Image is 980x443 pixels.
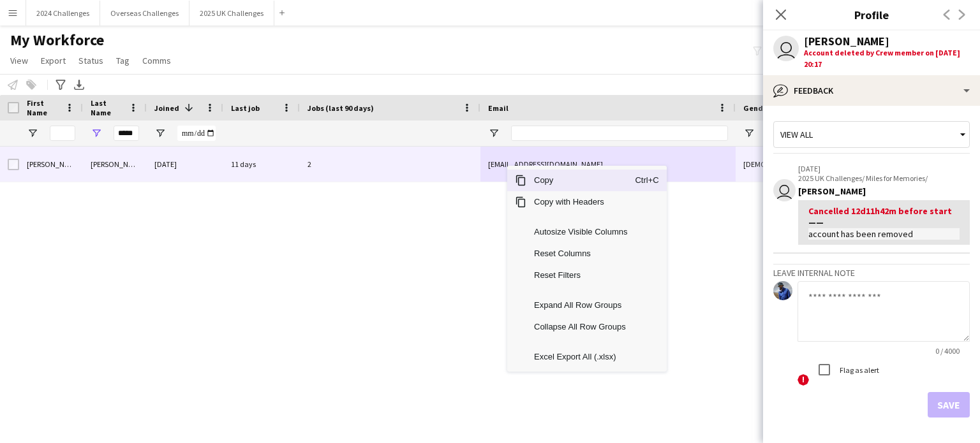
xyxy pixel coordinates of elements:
[773,267,970,279] h3: Leave internal note
[804,47,970,70] div: Account deleted by Crew member on [DATE] 20:17
[763,6,980,23] h3: Profile
[36,52,71,69] a: Export
[526,243,635,265] span: Reset Columns
[743,103,771,113] span: Gender
[507,166,667,372] div: Context Menu
[8,102,19,113] input: Column with Header Selection
[8,159,19,170] input: Row Selection is disabled for this row (unchecked)
[26,1,100,25] button: 2024 Challenges
[488,127,500,139] button: Open Filter Menu
[147,147,223,182] div: [DATE]
[41,55,66,66] span: Export
[189,1,274,25] button: 2025 UK Challenges
[798,164,970,173] p: [DATE]
[78,55,103,66] span: Status
[736,147,799,182] div: [DEMOGRAPHIC_DATA]
[10,31,104,50] span: My Workforce
[50,126,75,141] input: First Name Filter Input
[300,147,480,182] div: 2
[837,365,879,375] label: Flag as alert
[526,221,635,243] span: Autosize Visible Columns
[114,126,139,141] input: Last Name Filter Input
[780,129,813,140] span: View all
[526,265,635,286] span: Reset Filters
[798,374,809,386] span: !
[142,55,171,66] span: Comms
[137,52,176,69] a: Comms
[53,77,68,92] app-action-btn: Advanced filters
[27,127,38,139] button: Open Filter Menu
[154,103,179,113] span: Joined
[83,147,147,182] div: [PERSON_NAME]
[526,170,635,191] span: Copy
[10,55,28,66] span: View
[27,98,60,117] span: First Name
[526,346,635,368] span: Excel Export All (.xlsx)
[73,52,108,69] a: Status
[511,126,728,141] input: Email Filter Input
[19,147,83,182] div: [PERSON_NAME]
[743,127,755,139] button: Open Filter Menu
[231,103,260,113] span: Last job
[111,52,135,69] a: Tag
[808,228,960,240] div: account has been removed
[308,103,374,113] span: Jobs (last 90 days)
[116,55,130,66] span: Tag
[925,346,970,356] span: 0 / 4000
[91,127,102,139] button: Open Filter Menu
[526,294,635,316] span: Expand All Row Groups
[798,173,970,183] p: 2025 UK Challenges/ Miles for Memories/
[223,147,300,182] div: 11 days
[480,147,736,182] div: [EMAIL_ADDRESS][DOMAIN_NAME]
[5,52,33,69] a: View
[526,191,635,213] span: Copy with Headers
[798,185,970,197] div: [PERSON_NAME]
[71,77,87,92] app-action-btn: Export XLSX
[804,36,889,47] div: [PERSON_NAME]
[154,127,166,139] button: Open Filter Menu
[808,205,960,228] div: Cancelled 12d11h42m before start
[526,316,635,338] span: Collapse All Row Groups
[635,170,662,191] span: Ctrl+C
[100,1,189,25] button: Overseas Challenges
[177,126,216,141] input: Joined Filter Input
[91,98,124,117] span: Last Name
[763,75,980,106] div: Feedback
[488,103,509,113] span: Email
